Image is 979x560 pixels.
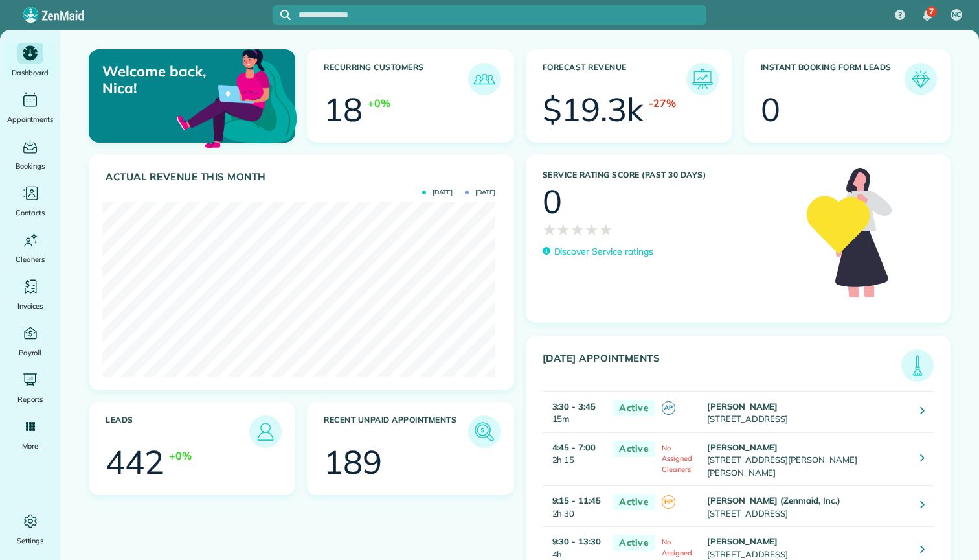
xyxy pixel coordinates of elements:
div: +0% [368,95,390,111]
span: ★ [585,218,599,241]
span: ★ [543,218,557,241]
span: ★ [599,218,613,241]
h3: Service Rating score (past 30 days) [543,170,794,180]
span: Dashboard [12,66,49,79]
span: NC [952,10,962,20]
strong: [PERSON_NAME] [707,401,778,412]
a: Invoices [5,276,55,312]
span: [DATE] [465,189,495,196]
img: dashboard_welcome-42a62b7d889689a78055ac9021e634bf52bae3f8056760290aed330b23ab8690.png [174,34,300,160]
strong: [PERSON_NAME] [707,536,778,546]
span: More [22,439,38,452]
a: Discover Service ratings [543,245,653,259]
span: Bookings [16,159,45,172]
span: ★ [556,218,570,241]
a: Cleaners [5,229,55,266]
span: Cleaners [16,253,45,266]
strong: [PERSON_NAME] (Zenmaid, Inc.) [707,495,840,506]
strong: 9:30 - 13:30 [552,536,602,546]
h3: [DATE] Appointments [543,353,902,382]
span: Invoices [17,299,43,312]
span: 7 [929,6,934,17]
a: Bookings [5,136,55,172]
td: 15m [543,391,607,432]
span: Active [613,441,655,457]
strong: 9:15 - 11:45 [552,495,602,506]
h3: Leads [106,415,249,448]
a: Payroll [5,323,55,359]
a: Dashboard [5,43,55,79]
h3: Recent unpaid appointments [324,415,467,448]
img: icon_todays_appointments-901f7ab196bb0bea1936b74009e4eb5ffbc2d2711fa7634e0d609ed5ef32b18b.png [905,353,930,379]
a: Appointments [5,89,55,126]
img: icon_form_leads-04211a6a04a5b2264e4ee56bc0799ec3eb69b7e499cbb523a139df1d13a81ae0.png [908,66,934,92]
h3: Instant Booking Form Leads [761,63,905,95]
div: 0 [543,185,562,218]
div: $19.3k [543,93,644,126]
span: ★ [570,218,585,241]
td: 2h 30 [543,486,607,527]
span: AP [662,401,675,415]
a: Contacts [5,183,55,219]
div: -27% [649,95,676,111]
span: Appointments [7,113,54,126]
strong: 4:45 - 7:00 [552,442,596,452]
span: HP [662,495,675,509]
span: Reports [17,393,43,406]
strong: 3:30 - 3:45 [552,401,596,412]
span: [DATE] [422,189,453,196]
td: [STREET_ADDRESS][PERSON_NAME][PERSON_NAME] [704,432,910,486]
img: icon_leads-1bed01f49abd5b7fead27621c3d59655bb73ed531f8eeb49469d10e621d6b896.png [253,419,278,445]
p: Welcome back, Nica! [102,63,228,97]
td: 2h 15 [543,432,607,486]
div: 0 [761,93,780,126]
button: Focus search [273,10,291,20]
td: [STREET_ADDRESS] [704,391,910,432]
h3: Actual Revenue this month [106,171,501,183]
a: Settings [5,511,55,547]
img: icon_forecast_revenue-8c13a41c7ed35a8dcfafea3cbb826a0462acb37728057bba2d056411b612bbbe.png [690,66,715,92]
div: 189 [324,446,382,478]
span: Active [613,494,655,510]
span: Contacts [16,206,45,219]
td: [STREET_ADDRESS] [704,486,910,527]
span: No Assigned Cleaners [662,443,692,474]
img: icon_recurring_customers-cf858462ba22bcd05b5a5880d41d6543d210077de5bb9ebc9590e49fd87d84ed.png [471,66,497,92]
div: 442 [106,446,164,478]
span: Payroll [19,346,42,359]
p: Discover Service ratings [554,245,653,259]
a: Reports [5,369,55,406]
h3: Forecast Revenue [543,63,686,95]
div: 7 unread notifications [914,1,941,30]
h3: Recurring Customers [324,63,467,95]
span: Active [613,400,655,416]
div: +0% [169,448,192,463]
svg: Focus search [280,10,291,20]
div: 18 [324,93,363,126]
strong: [PERSON_NAME] [707,442,778,452]
span: Settings [17,534,44,547]
img: icon_unpaid_appointments-47b8ce3997adf2238b356f14209ab4cced10bd1f174958f3ca8f1d0dd7fffeee.png [471,419,497,445]
span: Active [613,535,655,551]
